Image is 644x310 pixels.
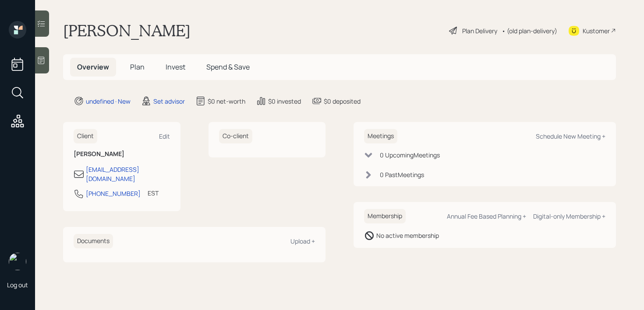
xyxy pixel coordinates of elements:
h6: Co-client [219,129,252,143]
span: Overview [77,62,109,72]
div: undefined · New [86,97,131,106]
div: EST [148,188,159,198]
div: Digital-only Membership + [533,212,605,220]
span: Invest [166,62,185,72]
div: Annual Fee Based Planning + [447,212,526,220]
h1: [PERSON_NAME] [63,21,191,40]
img: retirable_logo.png [9,253,26,270]
div: Schedule New Meeting + [536,132,605,140]
div: 0 Upcoming Meeting s [380,150,440,160]
div: $0 net-worth [208,97,245,106]
div: • (old plan-delivery) [502,26,557,35]
div: 0 Past Meeting s [380,170,424,179]
h6: Documents [74,234,113,248]
div: Upload + [290,237,315,245]
span: Plan [130,62,145,72]
div: [PHONE_NUMBER] [86,189,141,198]
span: Spend & Save [206,62,250,72]
div: $0 invested [268,97,301,106]
h6: [PERSON_NAME] [74,150,170,158]
div: Log out [7,281,28,289]
div: Kustomer [583,26,610,35]
div: [EMAIL_ADDRESS][DOMAIN_NAME] [86,165,170,183]
h6: Client [74,129,97,143]
div: Plan Delivery [462,26,497,35]
div: Set advisor [153,97,185,106]
div: $0 deposited [324,97,361,106]
div: No active membership [376,231,439,240]
h6: Membership [364,209,406,223]
div: Edit [159,132,170,140]
h6: Meetings [364,129,397,143]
